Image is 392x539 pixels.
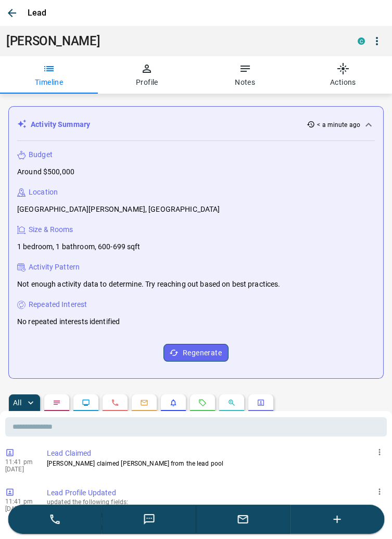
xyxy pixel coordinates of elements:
p: Size & Rooms [29,224,73,235]
p: < a minute ago [317,120,360,130]
div: Activity Summary< a minute ago [17,115,375,134]
p: Lead Profile Updated [47,487,383,498]
svg: Agent Actions [257,399,265,407]
p: [DATE] [5,466,36,473]
p: updated the following fields: [47,498,383,506]
button: Profile [98,56,196,94]
p: No repeated interests identified [17,316,120,327]
p: Lead [28,7,47,19]
p: 11:41 pm [5,498,36,505]
svg: Notes [53,399,61,407]
button: Notes [196,56,294,94]
p: Repeated Interest [29,299,87,310]
button: Regenerate [163,344,229,362]
p: [PERSON_NAME] claimed [PERSON_NAME] from the lead pool [47,459,383,468]
div: condos.ca [358,37,365,45]
svg: Listing Alerts [169,399,178,407]
svg: Lead Browsing Activity [82,399,90,407]
svg: Emails [140,399,148,407]
p: Not enough activity data to determine. Try reaching out based on best practices. [17,279,281,290]
button: Actions [294,56,392,94]
p: Around $500,000 [17,166,74,177]
p: Budget [29,149,53,160]
p: 1 bedroom, 1 bathroom, 600-699 sqft [17,241,141,252]
p: [DATE] [5,505,36,512]
p: [GEOGRAPHIC_DATA][PERSON_NAME], [GEOGRAPHIC_DATA] [17,204,220,215]
h1: [PERSON_NAME] [6,34,342,48]
p: Location [29,187,58,198]
p: Activity Pattern [29,262,80,273]
p: All [13,399,21,406]
p: Activity Summary [31,119,90,130]
svg: Requests [198,399,207,407]
svg: Calls [111,399,119,407]
p: 11:41 pm [5,458,36,466]
p: Lead Claimed [47,448,383,459]
svg: Opportunities [227,399,236,407]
